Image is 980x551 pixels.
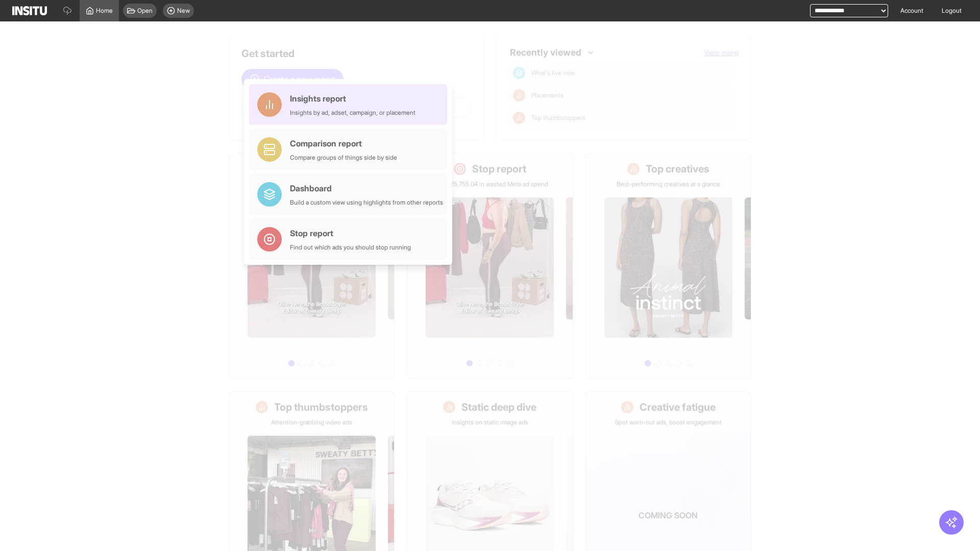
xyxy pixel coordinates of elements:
div: Insights by ad, adset, campaign, or placement [290,109,415,117]
span: New [177,7,190,15]
div: Stop report [290,227,411,239]
div: Insights report [290,92,415,105]
div: Comparison report [290,137,397,149]
span: Open [137,7,153,15]
div: Dashboard [290,182,443,194]
span: Home [96,7,113,15]
div: Compare groups of things side by side [290,154,397,162]
div: Find out which ads you should stop running [290,243,411,252]
img: Logo [12,6,47,15]
div: Build a custom view using highlights from other reports [290,198,443,207]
